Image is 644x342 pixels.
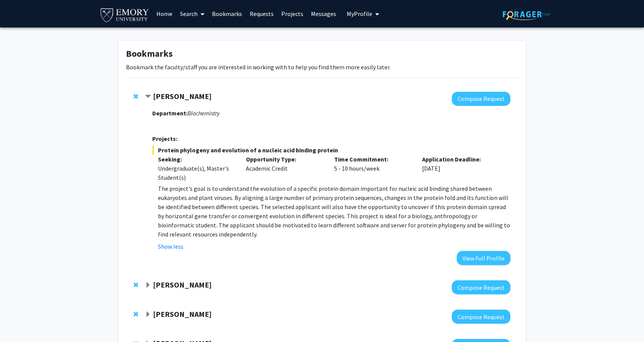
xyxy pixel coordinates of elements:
p: Time Commitment: [334,155,411,164]
strong: [PERSON_NAME] [153,91,212,101]
span: Remove Chrystal Paulos from bookmarks [134,282,138,288]
button: Compose Request to Chrystal Paulos [452,280,510,294]
button: Compose Request to Jianhua Xiong [452,310,510,324]
a: Home [153,0,176,27]
a: Requests [246,0,277,27]
strong: Department: [152,109,188,117]
span: Remove Jianhua Xiong from bookmarks [134,311,138,317]
button: View Full Profile [457,251,510,265]
strong: Projects: [152,135,177,142]
p: The project's goal is to understand the evolution of a specific protein domain important for nucl... [158,184,510,239]
strong: [PERSON_NAME] [153,309,212,319]
span: Contract Charles Bou-Nader Bookmark [145,94,151,100]
span: Expand Jianhua Xiong Bookmark [145,312,151,318]
span: Remove Charles Bou-Nader from bookmarks [134,93,138,99]
div: [DATE] [416,155,505,182]
button: Show less [158,242,183,251]
button: Compose Request to Charles Bou-Nader [452,92,510,106]
a: Messages [307,0,340,27]
img: Emory University Logo [99,6,150,23]
div: 5 - 10 hours/week [328,155,417,182]
p: Bookmark the faculty/staff you are interested in working with to help you find them more easily l... [126,62,518,72]
p: Application Deadline: [422,155,499,164]
a: Search [176,0,208,27]
a: Projects [277,0,307,27]
h1: Bookmarks [126,48,518,59]
p: Seeking: [158,155,235,164]
span: Expand Chrystal Paulos Bookmark [145,282,151,288]
i: Biochemistry [188,109,220,117]
div: Academic Credit [240,155,328,182]
a: Bookmarks [208,0,246,27]
div: Undergraduate(s), Master's Student(s) [158,164,235,182]
p: Opportunity Type: [246,155,323,164]
span: My Profile [347,10,372,18]
img: ForagerOne Logo [503,8,550,20]
span: Protein phylogeny and evolution of a nucleic acid binding protein [152,145,510,155]
strong: [PERSON_NAME] [153,280,212,289]
iframe: Chat [6,308,32,336]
